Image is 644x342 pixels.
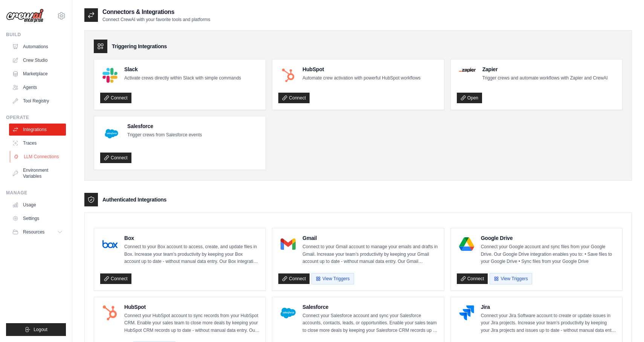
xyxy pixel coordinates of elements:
img: HubSpot Logo [102,305,118,321]
p: Automate crew activation with powerful HubSpot workflows [302,75,420,82]
h4: Gmail [302,234,438,242]
h4: Jira [481,303,616,311]
img: Salesforce Logo [281,305,296,321]
img: Slack Logo [102,68,118,83]
a: Connect [278,273,310,284]
img: Salesforce Logo [102,125,121,143]
p: Connect your Jira Software account to create or update issues in your Jira projects. Increase you... [481,312,616,334]
a: Environment Variables [9,164,66,182]
h4: HubSpot [124,303,259,311]
button: View Triggers [311,273,354,284]
div: Manage [6,190,66,196]
a: Connect [100,93,131,103]
p: Connect your HubSpot account to sync records from your HubSpot CRM. Enable your sales team to clo... [124,312,259,334]
a: Connect [457,273,488,284]
img: Jira Logo [459,305,474,321]
p: Trigger crews from Salesforce events [127,131,202,139]
h4: Slack [124,66,241,73]
p: Connect your Salesforce account and sync your Salesforce accounts, contacts, leads, or opportunit... [302,312,438,334]
a: Traces [9,137,66,149]
h4: Box [124,234,259,242]
a: Automations [9,41,66,53]
p: Trigger crews and automate workflows with Zapier and CrewAI [482,75,608,82]
h2: Connectors & Integrations [102,8,210,17]
a: Settings [9,212,66,224]
p: Activate crews directly within Slack with simple commands [124,75,241,82]
button: View Triggers [490,273,532,284]
span: Logout [34,327,47,333]
h4: Zapier [482,66,608,73]
a: Connect [100,273,131,284]
div: Operate [6,115,66,121]
img: Gmail Logo [281,237,296,252]
a: Usage [9,199,66,211]
h4: Salesforce [302,303,438,311]
img: Zapier Logo [459,68,476,72]
p: Connect to your Gmail account to manage your emails and drafts in Gmail. Increase your team’s pro... [302,243,438,266]
a: Connect [100,153,131,163]
img: Logo [6,9,44,23]
a: LLM Connections [10,151,67,163]
h4: Salesforce [127,122,202,130]
p: Connect CrewAI with your favorite tools and platforms [102,17,210,23]
h3: Authenticated Integrations [102,196,166,203]
button: Resources [9,226,66,238]
a: Marketplace [9,68,66,80]
h4: Google Drive [481,234,616,242]
span: Resources [23,229,44,235]
p: Connect to your Box account to access, create, and update files in Box. Increase your team’s prod... [124,243,259,266]
div: Build [6,32,66,38]
img: HubSpot Logo [281,68,296,83]
a: Integrations [9,124,66,136]
a: Crew Studio [9,54,66,66]
h4: HubSpot [302,66,420,73]
img: Google Drive Logo [459,237,474,252]
a: Agents [9,81,66,93]
a: Tool Registry [9,95,66,107]
button: Logout [6,323,66,336]
a: Connect [278,93,310,103]
img: Box Logo [102,237,118,252]
p: Connect your Google account and sync files from your Google Drive. Our Google Drive integration e... [481,243,616,266]
a: Open [457,93,482,103]
h3: Triggering Integrations [112,43,167,50]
